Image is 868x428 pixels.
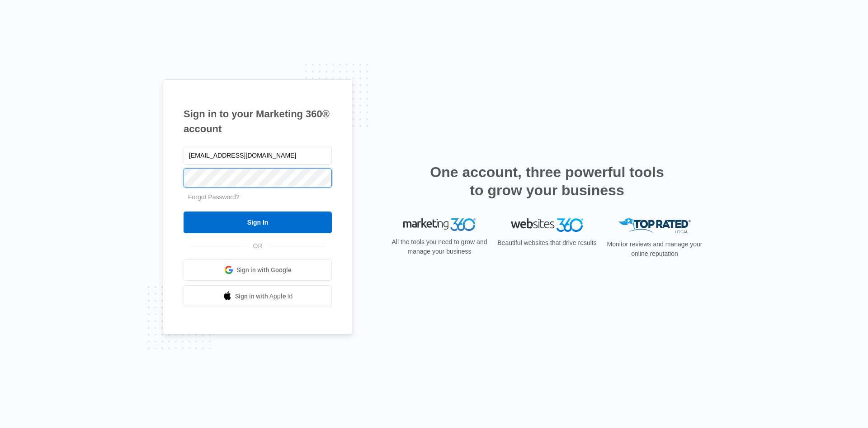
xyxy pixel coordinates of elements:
input: Sign In [184,212,332,233]
span: Sign in with Google [236,265,292,275]
h1: Sign in to your Marketing 360® account [184,106,332,136]
img: Top Rated Local [618,218,691,233]
a: Sign in with Apple Id [184,285,332,307]
p: Monitor reviews and manage your online reputation [604,240,705,259]
p: All the tools you need to grow and manage your business [389,237,490,256]
h2: One account, three powerful tools to grow your business [427,163,667,199]
a: Forgot Password? [188,193,240,201]
span: OR [247,241,269,251]
img: Websites 360 [511,218,583,231]
span: Sign in with Apple Id [235,292,293,301]
input: Email [184,146,332,165]
a: Sign in with Google [184,259,332,281]
p: Beautiful websites that drive results [496,238,598,248]
img: Marketing 360 [403,218,476,231]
